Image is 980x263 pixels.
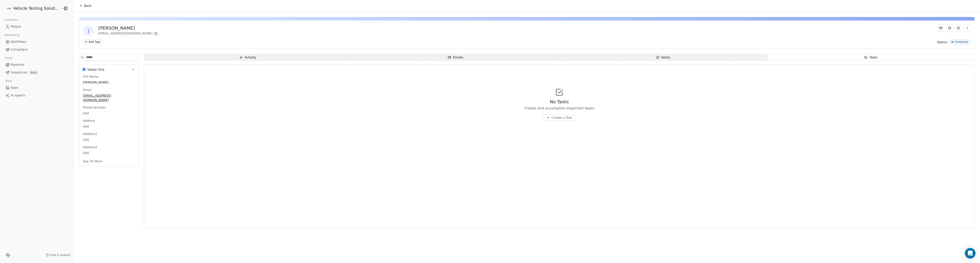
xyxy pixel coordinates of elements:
[87,67,105,72] span: Swipe One
[82,74,99,79] span: Full Name
[82,39,102,44] button: Add Tags
[11,85,18,90] span: Apps
[50,253,71,257] span: Help & Support
[11,62,24,67] span: Pipelines
[83,111,134,115] span: Add
[83,25,94,36] span: J
[4,84,70,91] a: Apps
[29,70,38,75] span: Beta
[3,78,14,84] span: Tools
[11,70,27,75] span: Sequences
[98,25,159,31] div: [PERSON_NAME]
[80,157,105,165] button: See 76 More
[46,253,71,257] a: Help & Support
[656,55,670,60] div: Notes
[955,40,968,43] div: Contacted
[4,23,70,30] a: People
[82,88,92,92] span: Email
[84,4,92,8] span: Back
[965,248,976,259] div: Open Intercom Messenger
[11,47,28,52] span: Campaigns
[550,99,569,105] span: No Tasks
[82,132,98,136] span: Address1
[6,6,11,11] img: VTS%20Logo%20Darker.png
[82,105,107,110] span: Phone Number
[5,5,58,12] button: Vehicle Testing Solutions
[83,151,134,155] span: Add
[4,69,70,76] a: SequencesBeta
[11,93,25,98] span: AI Agents
[4,61,70,68] a: Pipelines
[11,39,27,44] span: Workflows
[11,24,21,29] span: People
[98,31,159,36] div: [EMAIL_ADDRESS][DOMAIN_NAME]
[83,124,134,129] span: Add
[82,118,96,123] span: Address
[4,46,70,53] a: Campaigns
[83,93,134,102] span: [EMAIL_ADDRESS][DOMAIN_NAME]
[13,6,60,11] span: Vehicle Testing Solutions
[79,65,138,74] button: Swipe OneSwipe One
[3,17,19,23] span: Contacts
[448,55,463,60] div: Emails
[82,68,86,71] img: Swipe One
[4,38,70,45] a: Workflows
[3,32,21,38] span: Marketing
[83,137,134,142] span: Add
[544,115,575,121] button: Create a Task
[552,115,572,120] span: Create a Task
[83,80,134,85] span: [PERSON_NAME]
[77,2,94,10] button: Back
[79,74,138,166] div: Swipe OneSwipe One
[3,55,15,61] span: Sales
[4,92,70,99] a: AI Agents
[239,55,256,60] div: Activity
[524,106,594,111] span: Create and accomplish important tasks
[937,40,948,44] span: Status:
[82,145,98,149] span: Address2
